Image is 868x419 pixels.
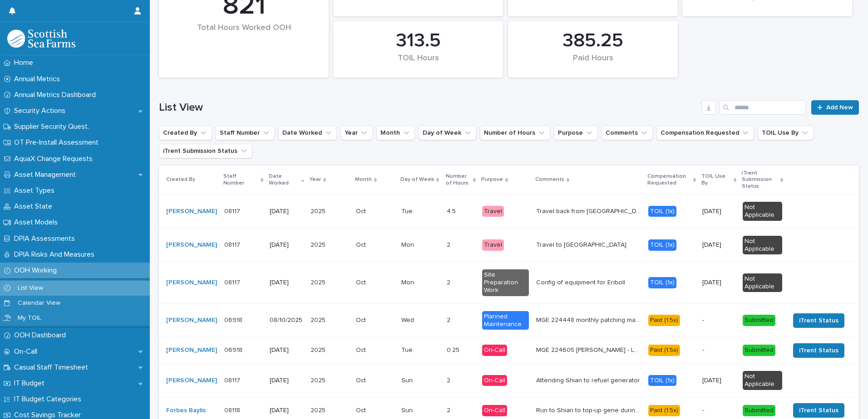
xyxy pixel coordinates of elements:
[799,406,838,415] span: iTrent Status
[311,375,327,385] p: 2025
[793,403,844,418] button: iTrent Status
[349,54,488,73] div: TOIL Hours
[447,239,452,249] p: 2
[10,363,95,372] p: Casual Staff Timesheet
[742,168,778,191] p: iTrent Submission Status
[447,277,452,287] p: 2
[10,314,49,322] p: My TOIL
[166,346,217,354] a: [PERSON_NAME]
[482,311,529,330] div: Planned Maintenance
[482,269,529,296] div: Site Preparation Work
[401,345,414,354] p: Tue
[401,239,416,249] p: Mon
[10,155,100,163] p: AquaX Change Requests
[701,171,731,188] p: TOIL Use By
[311,239,327,249] p: 2025
[743,273,782,292] div: Not Applicable
[793,313,844,328] button: iTrent Status
[401,277,416,287] p: Mon
[482,405,507,416] div: On-Call
[656,126,754,140] button: Compensation Requested
[310,175,321,185] p: Year
[166,317,217,324] a: [PERSON_NAME]
[401,206,414,215] p: Tue
[447,315,452,324] p: 2
[743,405,775,416] div: Submitted
[482,375,507,386] div: On-Call
[356,405,368,414] p: Oct
[648,277,676,288] div: TOIL (1x)
[10,347,44,356] p: On-Call
[159,262,859,303] tr: [PERSON_NAME] 0811708117 [DATE]20252025 OctOct MonMon 22 Site Preparation WorkConfig of equipment...
[269,171,299,188] p: Date Worked
[311,277,327,287] p: 2025
[10,331,73,340] p: OOH Dashboard
[523,54,662,73] div: Paid Hours
[702,208,735,215] p: [DATE]
[523,29,662,52] div: 385.25
[166,377,217,385] a: [PERSON_NAME]
[720,100,806,115] div: Search
[447,206,458,215] p: 4.5
[10,75,67,83] p: Annual Metrics
[702,317,735,324] p: -
[159,126,212,140] button: Created By
[446,171,471,188] p: Number of Hours
[648,375,676,386] div: TOIL (1x)
[401,375,414,385] p: Sun
[648,315,680,326] div: Paid (1.5x)
[536,405,643,414] p: Run to Shian to top-up gene during power outage
[10,186,62,195] p: Asset Types
[648,239,676,251] div: TOIL (1x)
[270,346,303,354] p: [DATE]
[223,171,258,188] p: Staff Number
[10,91,103,99] p: Annual Metrics Dashboard
[159,195,859,229] tr: [PERSON_NAME] 0811708117 [DATE]20252025 OctOct TueTue 4.54.5 TravelTravel back from [GEOGRAPHIC_D...
[447,405,452,414] p: 2
[224,206,242,215] p: 08117
[10,266,64,275] p: OOH Working
[356,315,368,324] p: Oct
[536,375,642,385] p: Attending Shian to refuel generator
[311,345,327,354] p: 2025
[401,315,416,324] p: Wed
[311,315,327,324] p: 2025
[224,345,244,354] p: 06918
[536,277,627,287] p: Config of equipment for Eriboll
[10,107,73,115] p: Security Actions
[419,126,476,140] button: Day of Week
[554,126,598,140] button: Purpose
[536,345,643,354] p: MGE 224605 [PERSON_NAME] - LWNUC01
[647,171,691,188] p: Compensation Requested
[743,371,782,390] div: Not Applicable
[702,407,735,414] p: -
[224,375,242,385] p: 08117
[535,175,564,185] p: Comments
[270,377,303,385] p: [DATE]
[743,315,775,326] div: Submitted
[270,241,303,249] p: [DATE]
[702,279,735,287] p: [DATE]
[166,175,195,185] p: Created By
[799,346,838,355] span: iTrent Status
[702,346,735,354] p: -
[481,175,503,185] p: Purpose
[356,375,368,385] p: Oct
[10,234,82,243] p: DPIA Assessments
[355,175,372,185] p: Month
[166,407,206,414] a: Forbes Baylis
[10,395,89,404] p: IT Budget Categories
[743,236,782,255] div: Not Applicable
[648,405,680,416] div: Paid (1.5x)
[311,405,327,414] p: 2025
[7,29,75,48] img: 9Y1MW04fRR2O5TKCTBvH
[349,29,488,52] div: 313.5
[811,100,859,115] a: Add New
[159,144,252,158] button: iTrent Submission Status
[270,279,303,287] p: [DATE]
[648,206,676,217] div: TOIL (1x)
[482,239,504,251] div: Travel
[224,239,242,249] p: 08117
[793,343,844,358] button: iTrent Status
[536,239,628,249] p: Travel to [GEOGRAPHIC_DATA]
